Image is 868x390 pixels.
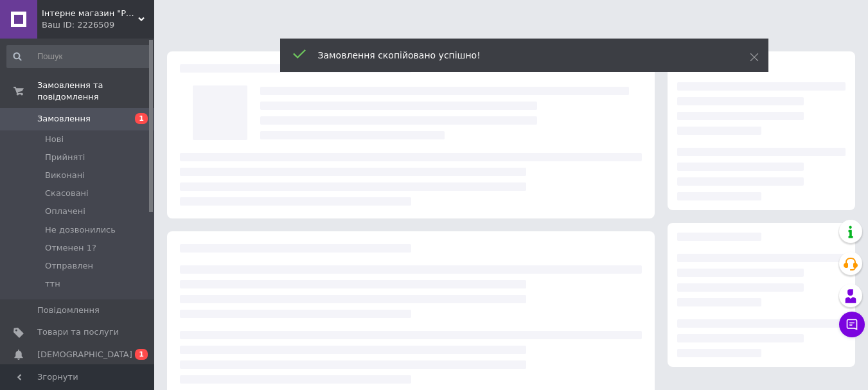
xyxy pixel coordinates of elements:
[42,8,138,19] span: Інтерне магазин "Podarex"
[37,305,100,316] span: Повідомлення
[839,312,865,337] button: Чат з покупцем
[45,260,93,272] span: Отправлен
[45,134,64,145] span: Нові
[45,206,85,217] span: Оплачені
[37,80,154,103] span: Замовлення та повідомлення
[45,224,116,236] span: Не дозвонились
[45,170,85,181] span: Виконані
[37,326,119,338] span: Товари та послуги
[45,152,85,163] span: Прийняті
[318,49,718,62] div: Замовлення скопійовано успішно!
[37,113,91,125] span: Замовлення
[45,242,96,254] span: Отменен 1?
[135,349,148,360] span: 1
[45,188,89,199] span: Скасовані
[37,349,132,360] span: [DEMOGRAPHIC_DATA]
[45,278,60,290] span: ттн
[42,19,154,31] div: Ваш ID: 2226509
[6,45,152,68] input: Пошук
[135,113,148,124] span: 1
